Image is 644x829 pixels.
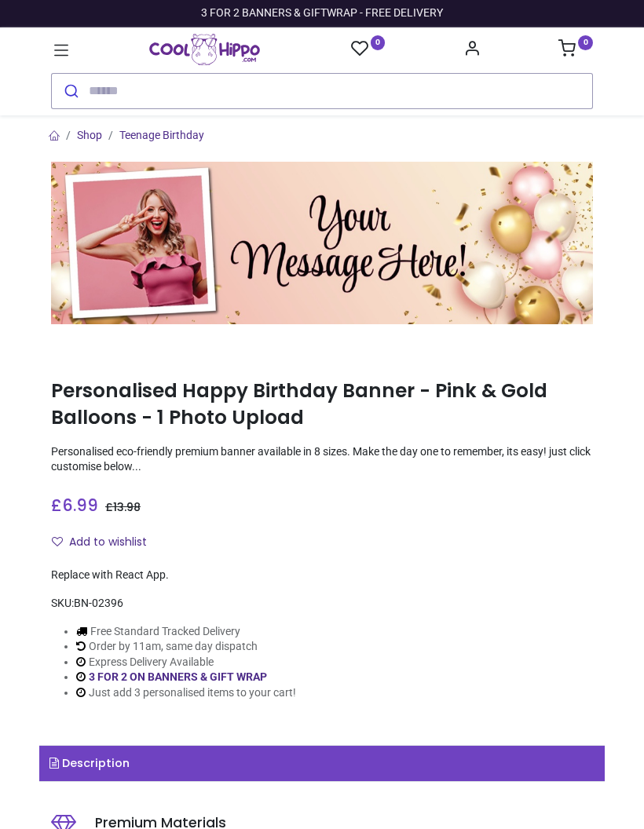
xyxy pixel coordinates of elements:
[201,5,443,21] div: 3 FOR 2 BANNERS & GIFTWRAP - FREE DELIVERY
[51,494,98,517] span: £
[578,35,593,50] sup: 0
[52,74,89,108] button: Submit
[51,378,593,432] h1: Personalised Happy Birthday Banner - Pink & Gold Balloons - 1 Photo Upload
[351,39,386,59] a: 0
[76,655,296,670] li: Express Delivery Available
[51,568,593,583] div: Replace with React App.
[77,129,102,141] a: Shop
[149,34,260,65] a: Logo of Cool Hippo
[89,670,267,683] a: 3 FOR 2 ON BANNERS & GIFT WRAP
[51,162,593,324] img: Personalised Happy Birthday Banner - Pink & Gold Balloons - 1 Photo Upload
[51,596,593,612] div: SKU:
[51,444,593,475] p: Personalised eco-friendly premium banner available in 8 sizes. Make the day one to remember, its ...
[39,746,605,782] a: Description
[76,685,296,701] li: Just add 3 personalised items to your cart!
[463,44,481,57] a: Account Info
[52,536,63,547] i: Add to wishlist
[105,499,141,515] span: £
[76,639,296,655] li: Order by 11am, same day dispatch
[62,494,98,517] span: 6.99
[558,44,593,57] a: 0
[76,624,296,640] li: Free Standard Tracked Delivery
[113,499,141,515] span: 13.98
[74,597,123,609] span: BN-02396
[51,529,160,556] button: Add to wishlistAdd to wishlist
[149,34,260,65] img: Cool Hippo
[371,35,386,50] sup: 0
[119,129,204,141] a: Teenage Birthday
